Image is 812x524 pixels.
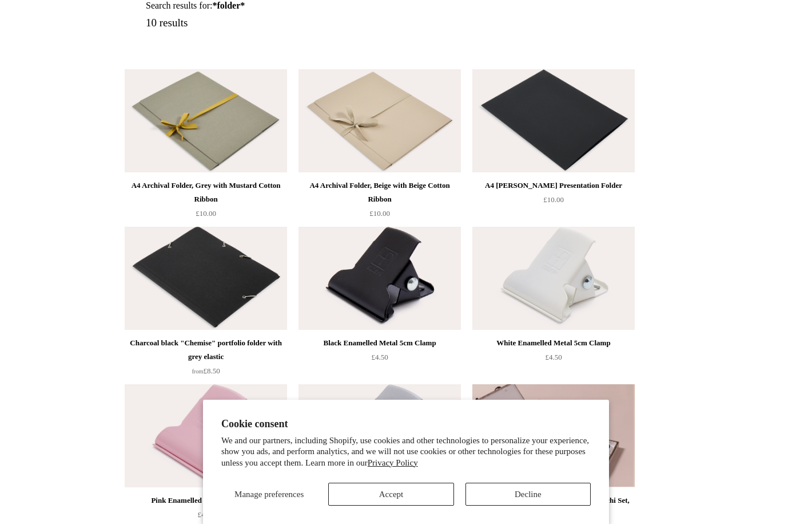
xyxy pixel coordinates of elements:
[472,384,635,487] img: Saiun-do Kyoto Nihonga Full Pan Teppachi Set, 12 Colours
[125,69,287,172] img: A4 Archival Folder, Grey with Mustard Cotton Ribbon
[472,69,635,172] a: A4 Fabriano Murillo Presentation Folder A4 Fabriano Murillo Presentation Folder
[545,353,562,361] span: £4.50
[125,69,287,172] a: A4 Archival Folder, Grey with Mustard Cotton Ribbon A4 Archival Folder, Grey with Mustard Cotton ...
[298,69,461,172] img: A4 Archival Folder, Beige with Beige Cotton Ribbon
[301,336,458,350] div: Black Enamelled Metal 5cm Clamp
[128,494,284,507] div: Pink Enamelled Metal 5cm Clamp
[475,179,632,192] div: A4 [PERSON_NAME] Presentation Folder
[221,435,591,469] p: We and our partners, including Shopify, use cookies and other technologies to personalize your ex...
[125,384,287,487] a: Pink Enamelled Metal 5cm Clamp Pink Enamelled Metal 5cm Clamp
[298,179,461,226] a: A4 Archival Folder, Beige with Beige Cotton Ribbon £10.00
[301,179,458,206] div: A4 Archival Folder, Beige with Beige Cotton Ribbon
[196,209,216,218] span: £10.00
[298,69,461,172] a: A4 Archival Folder, Beige with Beige Cotton Ribbon A4 Archival Folder, Beige with Beige Cotton Ri...
[197,510,214,519] span: £4.50
[192,368,203,375] span: from
[369,209,390,218] span: £10.00
[125,227,287,330] img: Charcoal black "Chemise" portfolio folder with grey elastic
[298,336,461,383] a: Black Enamelled Metal 5cm Clamp £4.50
[234,490,304,499] span: Manage preferences
[475,336,632,350] div: White Enamelled Metal 5cm Clamp
[472,384,635,487] a: Saiun-do Kyoto Nihonga Full Pan Teppachi Set, 12 Colours Saiun-do Kyoto Nihonga Full Pan Teppachi...
[298,227,461,330] a: Black Enamelled Metal 5cm Clamp Black Enamelled Metal 5cm Clamp
[298,384,461,487] a: Silver Enamelled Metal 5cm Clamp Silver Enamelled Metal 5cm Clamp
[472,227,635,330] a: White Enamelled Metal 5cm Clamp White Enamelled Metal 5cm Clamp
[192,367,220,375] span: £8.50
[472,227,635,330] img: White Enamelled Metal 5cm Clamp
[465,483,591,506] button: Decline
[146,17,419,30] h5: 10 results
[125,336,287,383] a: Charcoal black "Chemise" portfolio folder with grey elastic from£8.50
[472,336,635,383] a: White Enamelled Metal 5cm Clamp £4.50
[125,179,287,226] a: A4 Archival Folder, Grey with Mustard Cotton Ribbon £10.00
[472,69,635,172] img: A4 Fabriano Murillo Presentation Folder
[221,418,591,430] h2: Cookie consent
[543,195,564,204] span: £10.00
[472,179,635,226] a: A4 [PERSON_NAME] Presentation Folder £10.00
[298,227,461,330] img: Black Enamelled Metal 5cm Clamp
[128,179,284,206] div: A4 Archival Folder, Grey with Mustard Cotton Ribbon
[371,353,388,361] span: £4.50
[298,384,461,487] img: Silver Enamelled Metal 5cm Clamp
[125,384,287,487] img: Pink Enamelled Metal 5cm Clamp
[368,458,418,467] a: Privacy Policy
[221,483,317,506] button: Manage preferences
[128,336,284,364] div: Charcoal black "Chemise" portfolio folder with grey elastic
[328,483,453,506] button: Accept
[125,227,287,330] a: Charcoal black "Chemise" portfolio folder with grey elastic Charcoal black "Chemise" portfolio fo...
